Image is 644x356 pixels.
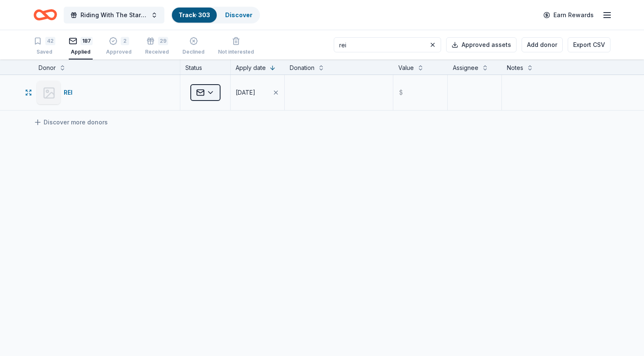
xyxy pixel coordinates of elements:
[218,34,254,59] button: Not interested
[182,49,205,55] div: Declined
[37,81,173,104] button: REI
[218,49,254,55] div: Not interested
[121,37,129,45] div: 2
[453,63,478,73] div: Assignee
[236,63,266,73] div: Apply date
[69,49,93,55] div: Applied
[290,63,314,73] div: Donation
[80,37,93,45] div: 187
[398,63,414,73] div: Value
[180,59,231,75] div: Status
[106,34,132,59] button: 2Approved
[106,49,132,55] div: Approved
[568,37,610,52] button: Export CSV
[158,37,168,45] div: 29
[538,8,599,23] a: Earn Rewards
[179,11,210,18] a: Track· 303
[45,37,55,45] div: 42
[231,75,284,110] button: [DATE]
[507,63,523,73] div: Notes
[145,49,169,55] div: Received
[225,11,252,18] a: Discover
[69,34,93,59] button: 187Applied
[39,63,56,73] div: Donor
[64,88,76,98] div: REI
[34,49,55,55] div: Saved
[182,34,205,59] button: Declined
[80,10,148,20] span: Riding With The Stars Gala
[34,34,55,59] button: 42Saved
[236,88,255,98] div: [DATE]
[34,5,57,25] a: Home
[334,37,441,52] input: Search applied
[446,37,517,52] button: Approved assets
[34,117,108,127] a: Discover more donors
[145,34,169,59] button: 29Received
[171,7,260,23] button: Track· 303Discover
[522,37,563,52] button: Add donor
[64,7,164,23] button: Riding With The Stars Gala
